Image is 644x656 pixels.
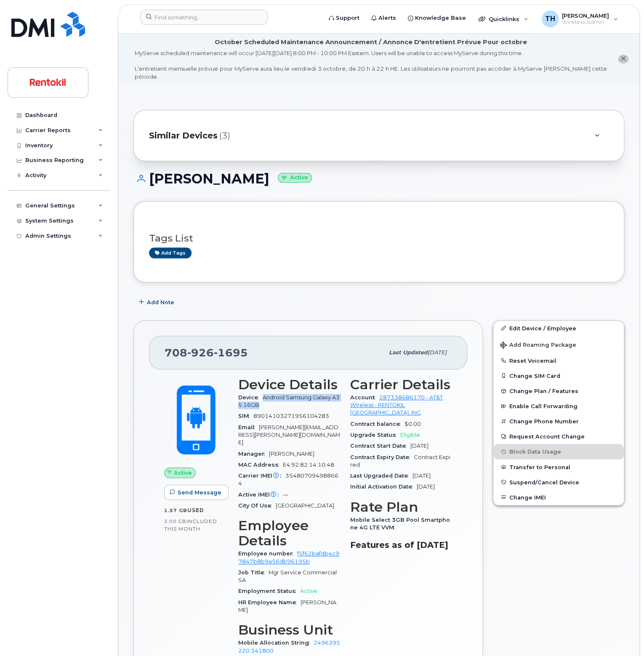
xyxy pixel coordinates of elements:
button: Change SIM Card [493,368,624,383]
span: Change Plan / Features [509,388,578,394]
button: Transfer to Personal [493,459,624,475]
button: Change IMEI [493,490,624,505]
a: Add tags [149,247,192,258]
span: Add Note [147,298,174,306]
span: Job Title [238,569,269,576]
span: Android Samsung Galaxy A35 16GB [238,394,340,408]
h3: Features as of [DATE] [350,540,452,550]
span: Carrier IMEI [238,473,285,479]
h1: [PERSON_NAME] [133,171,624,186]
span: Last updated [389,349,428,356]
span: Enable Call Forwarding [509,403,577,409]
a: f5f62bafdb4c97847b8b9a56db96195b [238,550,339,564]
span: Last Upgraded Date [350,473,412,479]
h3: Employee Details [238,518,340,548]
span: used [187,507,204,513]
span: Mgr Service Commercial SA [238,569,337,583]
span: (3) [219,130,230,142]
h3: Carrier Details [350,377,452,392]
span: [GEOGRAPHIC_DATA] [276,502,334,509]
button: Enable Call Forwarding [493,398,624,414]
h3: Business Unit [238,622,340,637]
span: HR Employee Name [238,599,301,606]
span: $0.00 [404,421,421,427]
span: MAC Address [238,462,283,468]
span: Initial Activation Date [350,483,417,490]
small: Active [278,173,312,183]
span: Active IMEI [238,491,283,498]
span: Manager [238,451,269,457]
span: Upgrade Status [350,432,400,438]
span: City Of Use [238,502,276,509]
span: Account [350,394,379,401]
span: Employment Status [238,588,300,594]
span: 1.57 GB [164,507,187,513]
span: Similar Devices [149,130,218,142]
button: Change Plan / Features [493,383,624,398]
span: 926 [187,346,214,359]
span: Active [174,469,192,477]
span: [PERSON_NAME][EMAIL_ADDRESS][PERSON_NAME][DOMAIN_NAME] [238,424,340,446]
iframe: Messenger Launcher [607,619,638,650]
span: [DATE] [410,443,428,449]
button: Change Phone Number [493,414,624,429]
span: Add Roaming Package [500,342,576,350]
span: Contract Expiry Date [350,454,414,460]
span: 708 [165,346,248,359]
button: Send Message [164,485,229,500]
div: October Scheduled Maintenance Announcement / Annonce D'entretient Prévue Pour octobre [215,38,527,47]
span: Eligible [400,432,420,438]
span: [PERSON_NAME] [269,451,314,457]
span: Active [300,588,317,594]
button: close notification [618,55,628,64]
span: [DATE] [428,349,447,356]
span: Mobile Allocation String [238,640,314,646]
span: 89014103271956104283 [253,413,329,419]
span: [PERSON_NAME] [238,599,336,613]
span: [DATE] [417,483,435,490]
button: Add Note [133,295,181,310]
span: Contract balance [350,421,404,427]
span: E4:92:82:14:10:48 [283,462,334,468]
span: Email [238,424,259,430]
span: 354807094988664 [238,473,338,486]
span: included this month [164,518,217,532]
h3: Rate Plan [350,499,452,515]
div: MyServe scheduled maintenance will occur [DATE][DATE] 8:00 PM - 10:00 PM Eastern. Users will be u... [135,49,607,80]
span: Contract Expired [350,454,450,468]
a: 2496395220.341800 [238,640,340,653]
span: SIM [238,413,253,419]
button: Suspend/Cancel Device [493,475,624,490]
span: 3.00 GB [164,518,186,524]
span: Employee number [238,550,297,557]
h3: Device Details [238,377,340,392]
span: Suspend/Cancel Device [509,479,579,485]
span: — [283,491,288,498]
button: Request Account Change [493,429,624,444]
h3: Tags List [149,233,609,244]
a: Edit Device / Employee [493,321,624,336]
a: 287338686170 - AT&T Wireless - RENTOKIL [GEOGRAPHIC_DATA], INC [350,394,443,416]
button: Reset Voicemail [493,353,624,368]
span: Send Message [178,489,221,497]
span: 1695 [214,346,248,359]
span: Mobile Select 3GB Pool Smartphone 4G LTE VVM [350,517,450,531]
span: [DATE] [412,473,431,479]
button: Add Roaming Package [493,336,624,353]
button: Block Data Usage [493,444,624,459]
span: Device [238,394,263,401]
span: Contract Start Date [350,443,410,449]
